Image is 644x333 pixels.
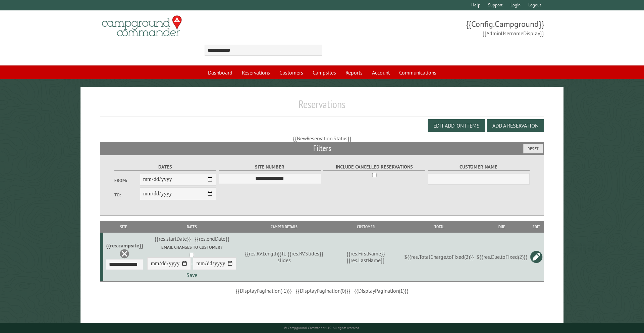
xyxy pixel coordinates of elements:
label: Site Number [219,163,321,171]
div: - [145,244,239,278]
h2: Filters [100,142,544,155]
a: Communications [395,66,440,79]
td: ${{res.TotalCharge.toFixed(2)}} [403,233,475,281]
label: Dates [114,163,217,171]
div: {{NewReservation.Status}} [100,135,544,142]
th: Total [403,221,475,233]
small: © Campground Commander LLC. All rights reserved. [284,326,360,330]
a: Save [186,272,197,278]
label: Include Cancelled Reservations [323,163,425,171]
a: Dashboard [204,66,236,79]
label: From: [114,177,140,184]
th: Camper Details [240,221,328,233]
a: Delete this reservation [119,249,129,259]
h1: Reservations [100,98,544,116]
div: {{res.campsite}} [106,242,143,249]
span: {{DisplayPagination(-1)}} [236,287,292,294]
th: Customer [328,221,404,233]
button: Edit Add-on Items [428,119,485,132]
span: {{DisplayPagination(1)}} [354,287,409,294]
button: Reset [523,144,543,153]
span: {{Config.Campground}} {{AdminUsernameDisplay}} [322,18,544,37]
a: Reservations [238,66,274,79]
a: Reports [341,66,367,79]
th: Site [103,221,144,233]
div: {{res.startDate}} - {{res.endDate}} [145,235,239,242]
th: Dates [144,221,240,233]
label: Customer Name [428,163,530,171]
a: Account [368,66,394,79]
img: Campground Commander [100,13,184,39]
td: {{res.RV.Length}}ft, {{res.RV.Slides}} slides [240,233,328,281]
label: To: [114,192,140,198]
a: Customers [275,66,307,79]
td: ${{res.Due.toFixed(2)}} [475,233,529,281]
th: Edit [529,221,544,233]
label: Email changes to customer? [145,244,239,250]
th: Due [475,221,529,233]
span: {{DisplayPagination(0)}} [296,287,350,294]
button: Add a Reservation [487,119,544,132]
td: {{res.FirstName}} {{res.LastName}} [328,233,404,281]
a: Campsites [309,66,340,79]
